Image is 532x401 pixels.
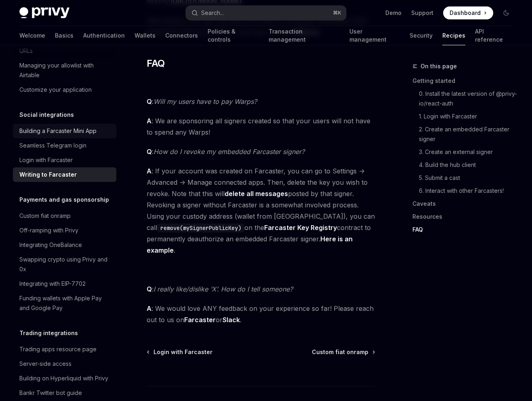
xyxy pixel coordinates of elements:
[333,10,341,16] span: ⌘ K
[154,97,257,106] em: Will my users have to pay Warps?
[13,58,116,82] a: Managing your allowlist with Airtable
[147,96,375,107] span: :
[500,6,513,19] button: Toggle dark mode
[147,167,151,175] strong: A
[412,210,519,223] a: Resources
[147,148,152,156] strong: Q
[147,146,375,157] span: :
[147,285,152,293] strong: Q
[264,224,337,232] a: Farcaster Key Registry
[19,141,86,150] div: Seamless Telegram login
[13,252,116,276] a: Swapping crypto using Privy and 0x
[443,6,493,19] a: Dashboard
[19,293,111,313] div: Funding wallets with Apple Pay and Google Pay
[450,9,481,17] span: Dashboard
[13,291,116,315] a: Funding wallets with Apple Pay and Google Pay
[19,7,69,19] img: dark logo
[147,115,375,138] span: : We are sponsoring all signers created so that your users will not have to spend any Warps!
[135,26,156,45] a: Wallets
[147,57,164,70] span: FAQ
[312,348,368,356] span: Custom fiat onramp
[349,26,400,45] a: User management
[13,223,116,238] a: Off-ramping with Privy
[147,97,152,106] strong: Q
[157,224,244,232] code: remove(mySignerPublicKey)
[19,170,77,179] div: Writing to Farcaster
[19,195,109,205] h5: Payments and gas sponsorship
[410,26,433,45] a: Security
[419,158,519,171] a: 4. Build the hub client
[19,110,74,120] h5: Social integrations
[13,124,116,138] a: Building a Farcaster Mini App
[223,316,240,324] a: Slack
[165,26,198,45] a: Connectors
[411,9,433,17] a: Support
[412,223,519,236] a: FAQ
[83,26,125,45] a: Authentication
[419,123,519,146] a: 2. Create an embedded Farcaster signer
[19,240,82,250] div: Integrating OneBalance
[147,304,151,312] strong: A
[13,371,116,386] a: Building on Hyperliquid with Privy
[412,197,519,210] a: Caveats
[19,374,108,383] div: Building on Hyperliquid with Privy
[412,74,519,87] a: Getting started
[419,184,519,197] a: 6. Interact with other Farcasters!
[419,171,519,184] a: 5. Submit a cast
[19,226,78,235] div: Off-ramping with Privy
[147,117,151,125] strong: A
[13,209,116,223] a: Custom fiat onramp
[419,87,519,110] a: 0. Install the latest version of @privy-io/react-auth
[19,255,111,274] div: Swapping crypto using Privy and 0x
[19,85,92,95] div: Customize your application
[147,165,375,256] span: : If your account was created on Farcaster, you can go to Settings -> Advanced -> Manage connecte...
[13,238,116,252] a: Integrating OneBalance
[208,26,259,45] a: Policies & controls
[19,388,82,398] div: Bankr Twitter bot guide
[13,357,116,371] a: Server-side access
[19,61,111,80] div: Managing your allowlist with Airtable
[55,26,74,45] a: Basics
[19,344,97,354] div: Trading apps resource page
[147,348,212,356] a: Login with Farcaster
[19,211,71,221] div: Custom fiat onramp
[475,26,513,45] a: API reference
[269,26,340,45] a: Transaction management
[19,126,97,136] div: Building a Farcaster Mini App
[147,303,375,325] span: : We would love ANY feedback on your experience so far! Please reach out to us on or .
[13,342,116,357] a: Trading apps resource page
[13,276,116,291] a: Integrating with EIP-7702
[147,283,375,295] span: :
[19,155,73,165] div: Login with Farcaster
[201,8,224,18] div: Search...
[421,61,457,71] span: On this page
[225,190,288,198] strong: delete all messages
[19,328,78,338] h5: Trading integrations
[154,348,212,356] span: Login with Farcaster
[19,26,45,45] a: Welcome
[13,167,116,182] a: Writing to Farcaster
[13,153,116,167] a: Login with Farcaster
[13,138,116,153] a: Seamless Telegram login
[13,82,116,97] a: Customize your application
[19,359,71,369] div: Server-side access
[154,148,305,156] em: How do I revoke my embedded Farcaster signer?
[442,26,465,45] a: Recipes
[13,386,116,400] a: Bankr Twitter bot guide
[186,6,346,20] button: Search...⌘K
[419,146,519,158] a: 3. Create an external signer
[184,316,216,324] a: Farcaster
[312,348,374,356] a: Custom fiat onramp
[19,279,86,289] div: Integrating with EIP-7702
[385,9,402,17] a: Demo
[154,285,293,293] em: I really like/dislike ‘X’. How do I tell someone?
[419,110,519,123] a: 1. Login with Farcaster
